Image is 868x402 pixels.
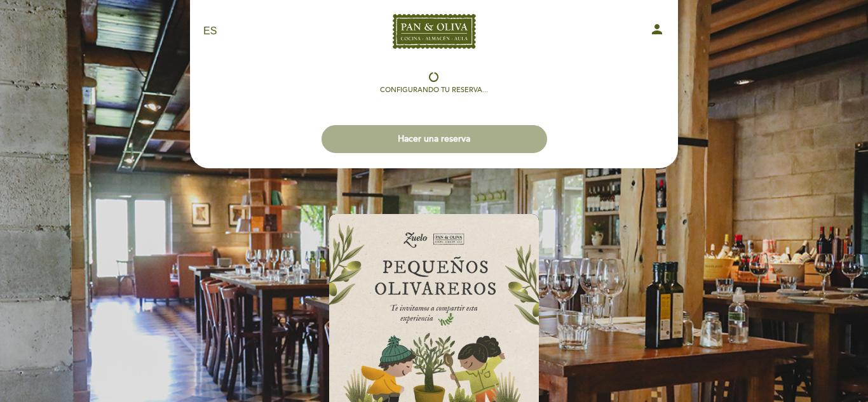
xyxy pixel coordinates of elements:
button: person [649,22,665,41]
div: Configurando tu reserva... [380,85,488,95]
i: person [649,22,665,37]
a: Pan & Oliva [355,14,513,49]
button: Hacer una reserva [322,125,547,153]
